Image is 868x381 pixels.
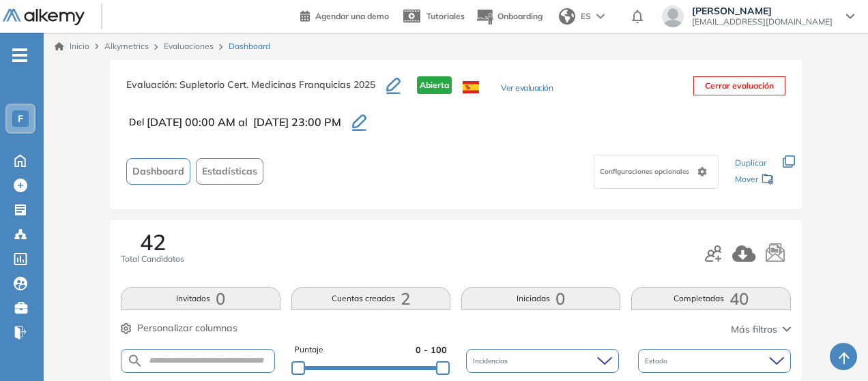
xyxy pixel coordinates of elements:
i: - [12,54,27,57]
h3: Evaluación [126,76,386,105]
span: Más filtros [731,322,777,337]
span: Onboarding [497,11,542,21]
span: Personalizar columnas [137,321,237,335]
span: al [238,114,248,130]
button: Ver evaluación [501,82,553,96]
button: Personalizar columnas [121,321,237,335]
img: SEARCH_ALT [127,352,143,369]
span: Configuraciones opcionales [600,166,692,177]
span: Abierta [417,76,452,94]
img: ESP [463,81,479,93]
div: Incidencias [466,349,619,373]
button: Cuentas creadas2 [291,287,450,310]
a: Agendar una demo [300,7,389,23]
span: Agendar una demo [315,11,389,21]
span: Alkymetrics [104,41,149,51]
span: Estado [645,356,670,366]
span: [EMAIL_ADDRESS][DOMAIN_NAME] [692,16,833,27]
span: Incidencias [473,356,510,366]
img: arrow [596,14,605,19]
img: world [559,8,575,25]
span: [PERSON_NAME] [692,5,833,16]
button: Estadísticas [196,158,263,185]
button: Onboarding [476,2,542,31]
span: Tutoriales [426,11,465,21]
span: F [18,113,23,124]
a: Inicio [55,40,89,52]
span: Del [129,115,144,129]
span: Puntaje [294,344,323,356]
button: Más filtros [731,322,791,337]
span: 0 - 100 [416,344,447,356]
div: Mover [735,168,775,193]
span: [DATE] 00:00 AM [147,114,235,130]
span: [DATE] 23:00 PM [253,114,341,130]
span: ES [581,10,591,22]
img: Logo [3,9,85,26]
span: Estadísticas [202,164,257,179]
span: Dashboard [132,164,184,179]
span: Duplicar [735,157,766,168]
button: Dashboard [126,158,190,185]
button: Completadas40 [631,287,790,310]
div: Estado [638,349,791,373]
button: Iniciadas0 [461,287,620,310]
a: Evaluaciones [164,41,214,51]
span: Dashboard [229,40,270,52]
span: Total Candidatos [121,253,184,265]
div: Configuraciones opcionales [594,155,719,189]
button: Invitados0 [121,287,280,310]
span: : Supletorio Cert. Medicinas Franquicias 2025 [175,78,375,91]
button: Cerrar evaluación [693,76,785,95]
span: 42 [140,231,166,253]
